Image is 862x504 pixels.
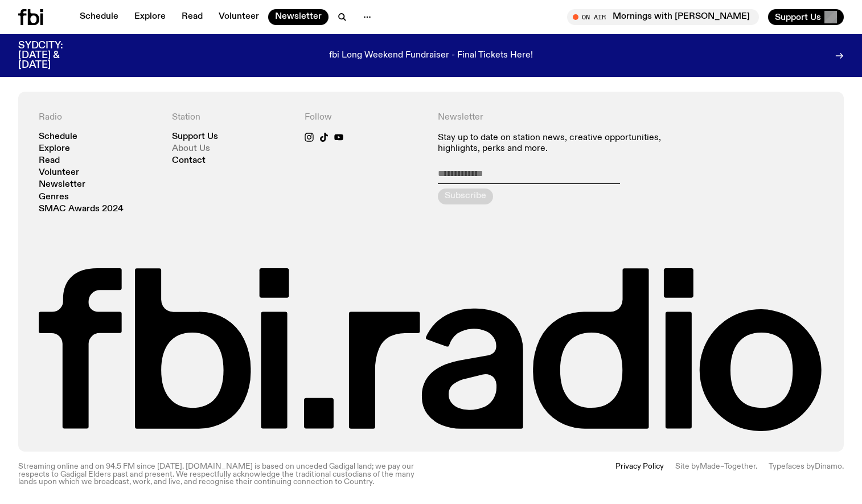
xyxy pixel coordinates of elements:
button: Support Us [768,9,844,25]
a: Newsletter [39,181,85,189]
span: . [842,462,844,470]
span: . [756,462,757,470]
a: Genres [39,193,69,202]
a: Privacy Policy [615,463,664,486]
p: fbi Long Weekend Fundraiser - Final Tickets Here! [329,51,533,61]
a: Volunteer [39,169,79,177]
a: Explore [128,9,173,25]
a: Dinamo [815,462,842,470]
h4: Radio [39,112,158,123]
a: Schedule [39,133,77,141]
h4: Newsletter [438,112,690,123]
a: Read [39,157,60,165]
h3: SYDCITY: [DATE] & [DATE] [18,41,91,70]
span: Support Us [775,12,821,22]
a: Volunteer [212,9,266,25]
a: Newsletter [268,9,329,25]
h4: Station [172,112,292,123]
h4: Follow [305,112,424,123]
a: Made–Together [700,462,756,470]
a: Contact [172,157,206,165]
a: Read [175,9,210,25]
p: Stay up to date on station news, creative opportunities, highlights, perks and more. [438,133,690,154]
button: On AirMornings with [PERSON_NAME] [567,9,759,25]
a: Schedule [73,9,125,25]
a: Support Us [172,133,218,141]
p: Streaming online and on 94.5 FM since [DATE]. [DOMAIN_NAME] is based on unceded Gadigal land; we ... [18,463,424,486]
a: SMAC Awards 2024 [39,205,124,214]
a: About Us [172,145,210,153]
span: Site by [675,462,700,470]
span: Typefaces by [769,462,815,470]
button: Subscribe [438,189,493,204]
a: Explore [39,145,70,153]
